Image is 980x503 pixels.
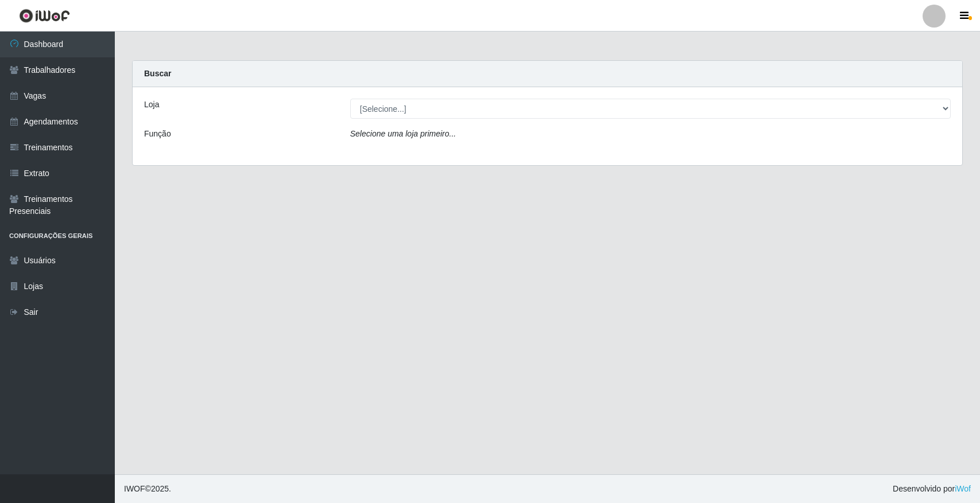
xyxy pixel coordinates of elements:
[124,483,171,495] span: © 2025 .
[144,69,171,78] strong: Buscar
[955,484,971,493] a: iWof
[144,128,171,140] label: Função
[350,129,456,138] i: Selecione uma loja primeiro...
[144,99,159,111] label: Loja
[893,483,971,495] span: Desenvolvido por
[19,9,70,23] img: CoreUI Logo
[124,484,145,493] span: IWOF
